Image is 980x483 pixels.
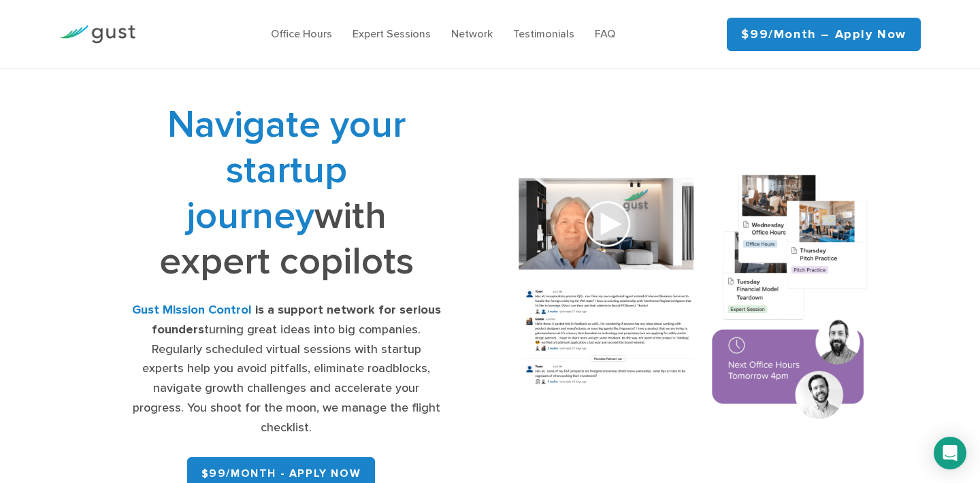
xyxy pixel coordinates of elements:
div: turning great ideas into big companies. Regularly scheduled virtual sessions with startup experts... [132,301,441,438]
a: FAQ [595,27,615,40]
img: Composition of calendar events, a video call presentation, and chat rooms [500,161,887,437]
a: $99/month – Apply Now [727,18,921,51]
a: Expert Sessions [353,27,431,40]
img: Gust Logo [59,25,135,44]
strong: is a support network for serious founders [152,303,441,337]
a: Office Hours [271,27,332,40]
a: Network [451,27,493,40]
a: Testimonials [513,27,574,40]
strong: Gust Mission Control [132,303,252,317]
div: Open Intercom Messenger [934,437,966,469]
h1: with expert copilots [132,102,441,284]
span: Navigate your startup journey [167,102,406,239]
